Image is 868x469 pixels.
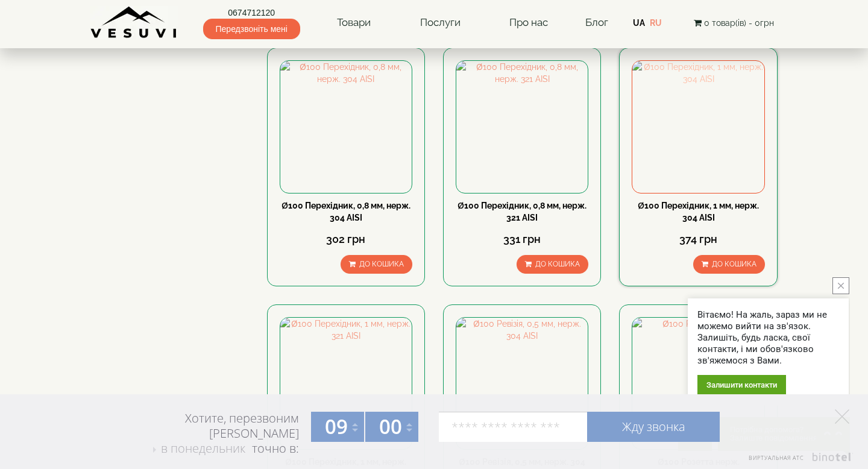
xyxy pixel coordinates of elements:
[632,61,764,192] img: Ø100 Перехідник, 1 мм, нерж. 304 AISI
[632,318,764,449] img: Ø100 Розетта нерж.
[585,16,608,28] a: Блог
[632,231,764,247] div: 374 грн
[650,18,662,28] a: RU
[535,260,580,268] span: До кошика
[341,255,412,274] button: До кошика
[497,9,560,37] a: Про нас
[325,413,348,440] span: 09
[456,231,588,247] div: 331 грн
[161,440,245,456] span: в понедельник
[704,18,774,28] span: 0 товар(ів) - 0грн
[638,201,759,222] a: Ø100 Перехідник, 1 мм, нерж. 304 AISI
[458,201,587,222] a: Ø100 Перехідник, 0,8 мм, нерж. 321 AISI
[280,61,412,192] img: Ø100 Перехідник, 0,8 мм, нерж. 304 AISI
[280,318,412,449] img: Ø100 Перехідник, 1 мм, нерж. 321 AISI
[587,412,720,442] a: Жду звонка
[359,260,404,268] span: До кошика
[203,19,300,39] span: Передзвоніть мені
[690,16,778,30] button: 0 товар(ів) - 0грн
[832,277,849,294] button: close button
[749,454,804,462] span: Виртуальная АТС
[712,260,756,268] span: До кошика
[697,309,839,367] div: Вітаємо! На жаль, зараз ми не можемо вийти на зв'язок. Залишіть, будь ласка, свої контакти, і ми ...
[456,61,588,192] img: Ø100 Перехідник, 0,8 мм, нерж. 321 AISI
[741,453,853,469] a: Виртуальная АТС
[139,411,299,458] div: Хотите, перезвоним [PERSON_NAME] точно в:
[325,9,383,37] a: Товари
[281,201,410,222] a: Ø100 Перехідник, 0,8 мм, нерж. 304 AISI
[90,6,178,39] img: Завод VESUVI
[633,18,645,28] a: UA
[408,9,473,37] a: Послуги
[456,318,588,449] img: Ø100 Ревізія, 0,5 мм, нерж. 304 AISI
[280,231,412,247] div: 302 грн
[693,255,765,274] button: До кошика
[203,7,300,19] a: 0674712120
[697,375,786,395] div: Залишити контакти
[517,255,588,274] button: До кошика
[379,413,402,440] span: 00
